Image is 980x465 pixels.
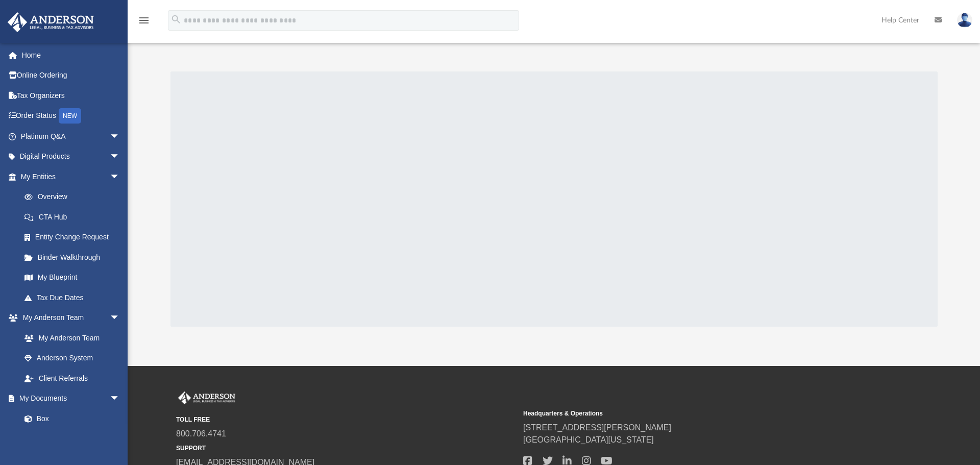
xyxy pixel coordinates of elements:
[176,415,516,424] small: TOLL FREE
[7,85,135,106] a: Tax Organizers
[110,126,130,147] span: arrow_drop_down
[176,444,516,453] small: SUPPORT
[14,348,130,369] a: Anderson System
[14,187,135,207] a: Overview
[957,13,972,28] img: User Pic
[110,166,130,187] span: arrow_drop_down
[523,435,654,444] a: [GEOGRAPHIC_DATA][US_STATE]
[14,368,130,388] a: Client Referrals
[7,45,135,65] a: Home
[7,308,130,328] a: My Anderson Teamarrow_drop_down
[138,19,150,27] a: menu
[14,429,130,449] a: Meeting Minutes
[170,14,182,25] i: search
[7,388,130,409] a: My Documentsarrow_drop_down
[14,267,130,288] a: My Blueprint
[7,65,135,86] a: Online Ordering
[7,126,135,146] a: Platinum Q&Aarrow_drop_down
[176,429,226,438] a: 800.706.4741
[59,108,81,124] div: NEW
[110,388,130,409] span: arrow_drop_down
[110,308,130,329] span: arrow_drop_down
[7,166,135,187] a: My Entitiesarrow_drop_down
[14,247,135,267] a: Binder Walkthrough
[176,391,237,405] img: Anderson Advisors Platinum Portal
[110,146,130,167] span: arrow_drop_down
[523,409,863,418] small: Headquarters & Operations
[14,227,135,248] a: Entity Change Request
[5,12,97,32] img: Anderson Advisors Platinum Portal
[14,408,125,429] a: Box
[14,328,125,348] a: My Anderson Team
[14,207,135,227] a: CTA Hub
[138,14,150,27] i: menu
[7,146,135,167] a: Digital Productsarrow_drop_down
[14,287,135,308] a: Tax Due Dates
[523,423,671,432] a: [STREET_ADDRESS][PERSON_NAME]
[7,106,135,127] a: Order StatusNEW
